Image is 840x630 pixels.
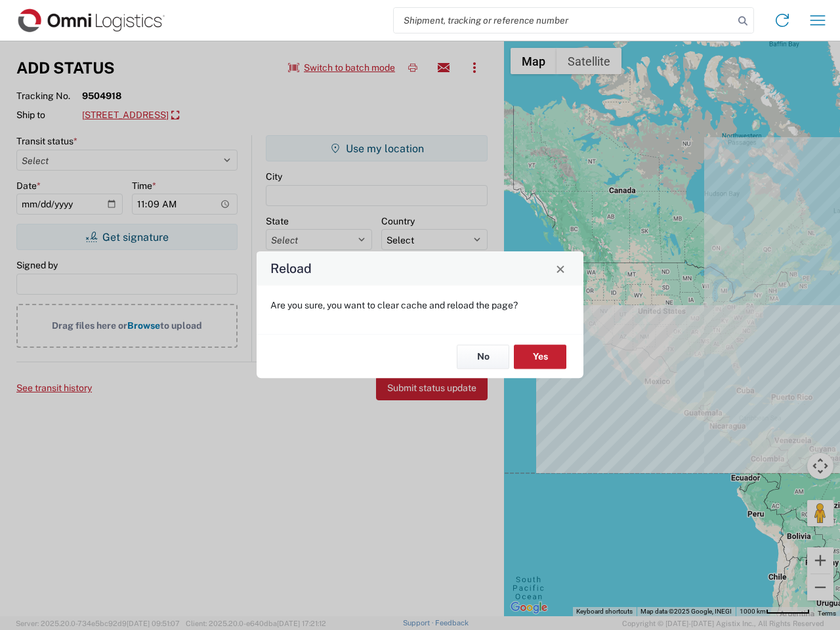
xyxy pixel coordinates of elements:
button: Close [551,259,570,278]
button: Yes [514,345,566,369]
h4: Reload [270,259,312,278]
button: No [457,345,509,369]
input: Shipment, tracking or reference number [394,8,734,33]
p: Are you sure, you want to clear cache and reload the page? [270,299,570,311]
